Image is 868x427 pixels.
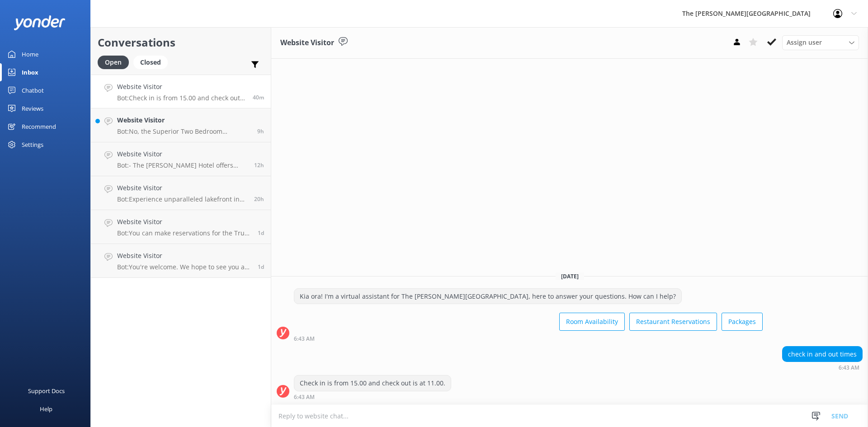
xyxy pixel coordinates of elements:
[22,117,56,136] div: Recommend
[91,176,271,210] a: Website VisitorBot:Experience unparalleled lakefront in our [GEOGRAPHIC_DATA], where privacy meet...
[254,161,264,169] span: Aug 27 2025 07:11pm (UTC +12:00) Pacific/Auckland
[133,56,168,69] div: Closed
[294,394,315,400] strong: 6:43 AM
[117,263,251,271] p: Bot: You're welcome. We hope to see you at The [PERSON_NAME][GEOGRAPHIC_DATA] soon!
[839,365,859,371] strong: 6:43 AM
[117,229,251,237] p: Bot: You can make reservations for the True South Dining Room online at [URL][DOMAIN_NAME]. For l...
[22,63,38,81] div: Inbox
[91,75,271,108] a: Website VisitorBot:Check in is from 15.00 and check out is at 11.00.40m
[117,251,251,261] h4: Website Visitor
[280,37,334,49] h3: Website Visitor
[254,195,264,203] span: Aug 27 2025 11:17am (UTC +12:00) Pacific/Auckland
[722,313,763,331] button: Packages
[22,99,43,117] div: Reviews
[91,108,271,142] a: Website VisitorBot:No, the Superior Two Bedroom Apartment does not have a lake view. It offers an...
[117,183,247,193] h4: Website Visitor
[258,263,264,271] span: Aug 26 2025 02:12pm (UTC +12:00) Pacific/Auckland
[117,149,247,159] h4: Website Visitor
[28,382,65,400] div: Support Docs
[98,57,133,67] a: Open
[117,195,247,203] p: Bot: Experience unparalleled lakefront in our [GEOGRAPHIC_DATA], where privacy meets 5-star servi...
[117,217,251,227] h4: Website Visitor
[294,335,763,342] div: Aug 28 2025 06:43am (UTC +12:00) Pacific/Auckland
[629,313,717,331] button: Restaurant Reservations
[559,313,625,331] button: Room Availability
[91,142,271,176] a: Website VisitorBot:- The [PERSON_NAME] Hotel offers amenities such as an award-winning restaurant...
[787,38,822,47] span: Assign user
[133,57,172,67] a: Closed
[22,136,43,154] div: Settings
[294,289,681,304] div: Kia ora! I'm a virtual assistant for The [PERSON_NAME][GEOGRAPHIC_DATA], here to answer your ques...
[22,81,44,99] div: Chatbot
[782,35,859,50] div: Assign User
[117,94,246,102] p: Bot: Check in is from 15.00 and check out is at 11.00.
[117,127,250,136] p: Bot: No, the Superior Two Bedroom Apartment does not have a lake view. It offers an alpine view i...
[22,45,38,63] div: Home
[91,210,271,244] a: Website VisitorBot:You can make reservations for the True South Dining Room online at [URL][DOMAI...
[294,394,451,400] div: Aug 28 2025 06:43am (UTC +12:00) Pacific/Auckland
[294,336,315,342] strong: 6:43 AM
[117,115,250,125] h4: Website Visitor
[117,82,246,92] h4: Website Visitor
[98,56,129,69] div: Open
[91,244,271,278] a: Website VisitorBot:You're welcome. We hope to see you at The [PERSON_NAME][GEOGRAPHIC_DATA] soon!1d
[98,34,264,51] h2: Conversations
[783,347,862,362] div: check in and out times
[258,229,264,237] span: Aug 26 2025 07:38pm (UTC +12:00) Pacific/Auckland
[556,272,584,280] span: [DATE]
[14,15,66,30] img: yonder-white-logo.png
[257,127,264,135] span: Aug 27 2025 09:50pm (UTC +12:00) Pacific/Auckland
[294,375,451,391] div: Check in is from 15.00 and check out is at 11.00.
[40,400,52,418] div: Help
[253,94,264,101] span: Aug 28 2025 06:43am (UTC +12:00) Pacific/Auckland
[117,161,247,169] p: Bot: - The [PERSON_NAME] Hotel offers amenities such as an award-winning restaurant, wine lounge,...
[782,364,863,371] div: Aug 28 2025 06:43am (UTC +12:00) Pacific/Auckland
